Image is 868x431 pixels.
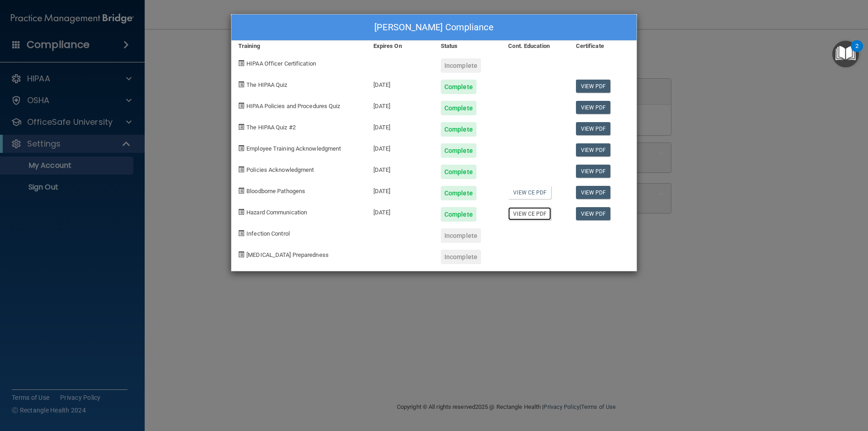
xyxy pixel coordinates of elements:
button: Open Resource Center, 2 new notifications [832,41,859,67]
a: View PDF [576,122,611,135]
div: Complete [441,186,476,200]
div: Incomplete [441,228,481,243]
div: [DATE] [367,179,434,200]
div: Cont. Education [501,41,569,52]
div: Complete [441,122,476,137]
div: [DATE] [367,200,434,222]
span: HIPAA Officer Certification [246,60,316,67]
span: The HIPAA Quiz #2 [246,124,296,131]
a: View PDF [576,101,611,114]
a: View PDF [576,186,611,199]
div: Incomplete [441,58,481,73]
a: View CE PDF [508,207,551,220]
span: HIPAA Policies and Procedures Quiz [246,103,340,109]
a: View CE PDF [508,186,551,199]
div: [DATE] [367,158,434,179]
div: Status [434,41,501,52]
a: View PDF [576,207,611,220]
span: Hazard Communication [246,209,307,216]
div: Expires On [367,41,434,52]
div: [PERSON_NAME] Compliance [231,14,637,41]
div: Complete [441,80,476,94]
span: The HIPAA Quiz [246,81,287,88]
div: Complete [441,165,476,179]
a: View PDF [576,165,611,178]
div: [DATE] [367,137,434,158]
span: Infection Control [246,230,290,237]
div: Certificate [569,41,637,52]
span: Bloodborne Pathogens [246,188,305,194]
div: Complete [441,207,476,222]
div: [DATE] [367,115,434,137]
div: [DATE] [367,73,434,94]
div: Complete [441,101,476,115]
span: Employee Training Acknowledgment [246,145,341,152]
a: View PDF [576,143,611,156]
div: Training [231,41,367,52]
div: [DATE] [367,94,434,115]
span: Policies Acknowledgment [246,166,314,173]
div: Incomplete [441,250,481,264]
a: View PDF [576,80,611,93]
span: [MEDICAL_DATA] Preparedness [246,251,329,258]
div: 2 [855,46,859,58]
div: Complete [441,143,476,158]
